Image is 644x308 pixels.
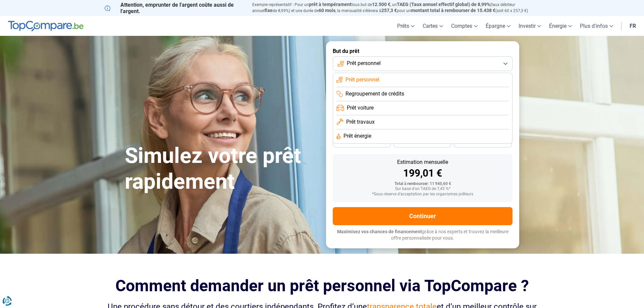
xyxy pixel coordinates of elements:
h2: Comment demander un prêt personnel via TopCompare ? [105,276,539,295]
p: Exemple représentatif : Pour un tous but de , un (taux débiteur annuel de 8,99%) et une durée de ... [252,2,539,14]
div: Total à rembourser: 11 940,60 € [338,182,507,186]
span: Prêt personnel [347,60,381,67]
a: Énergie [545,16,576,36]
span: 30 mois [415,140,430,144]
img: TopCompare [8,21,84,32]
a: Investir [515,16,545,36]
span: Regroupement de crédits [345,90,404,98]
span: Prêt voiture [347,104,374,112]
span: Maximisez vos chances de financement [337,229,422,234]
a: Comptes [447,16,482,36]
span: 60 mois [319,8,335,13]
span: fixe [265,8,273,13]
span: 24 mois [476,140,490,144]
a: Épargne [482,16,515,36]
span: 36 mois [354,140,369,144]
span: montant total à rembourser de 15.438 € [411,8,495,13]
h1: Simulez votre prêt rapidement [125,143,318,195]
div: Sur base d'un TAEG de 7,45 %* [338,187,507,191]
label: But du prêt [333,48,513,54]
span: Prêt personnel [345,76,379,83]
a: fr [626,16,640,36]
button: Prêt personnel [333,56,513,71]
span: 12.500 € [372,2,390,7]
a: Plus d'infos [576,16,617,36]
span: Prêt travaux [346,118,375,126]
a: Prêts [393,16,419,36]
span: Prêt énergie [343,132,371,140]
span: 257,3 € [381,8,397,13]
span: prêt à tempérament [309,2,352,7]
a: Cartes [419,16,447,36]
div: Estimation mensuelle [338,160,507,165]
p: Attention, emprunter de l'argent coûte aussi de l'argent. [105,2,244,14]
div: 199,01 € [338,168,507,178]
p: grâce à nos experts et trouvez la meilleure offre personnalisée pour vous. [333,229,513,242]
button: Continuer [333,207,513,225]
div: *Sous réserve d'acceptation par les organismes prêteurs [338,192,507,197]
span: TAEG (Taux annuel effectif global) de 8,99% [397,2,490,7]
